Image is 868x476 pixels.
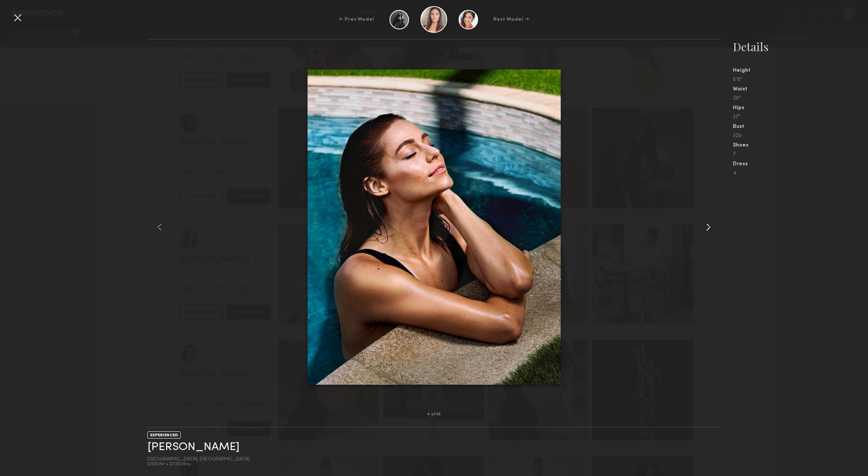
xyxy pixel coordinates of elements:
div: Shoes [733,143,868,148]
a: [PERSON_NAME] [147,441,239,453]
div: 4 of 30 [427,413,441,416]
div: 32b [733,133,868,139]
div: Dress [733,161,868,167]
div: ← Prev Model [339,16,374,23]
div: 26" [733,96,868,101]
div: Height [733,68,868,73]
div: 5'8" [733,77,868,82]
div: EXPERIENCED [147,431,181,439]
div: 4 [733,171,868,176]
div: Bust [733,124,868,129]
div: Details [733,39,868,54]
div: 7 [733,152,868,157]
div: [GEOGRAPHIC_DATA], [GEOGRAPHIC_DATA] [147,457,250,462]
div: Hips [733,105,868,111]
div: 37" [733,115,868,120]
div: $100/hr • $720/day [147,462,250,467]
div: Waist [733,87,868,92]
div: Next Model → [493,16,529,23]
